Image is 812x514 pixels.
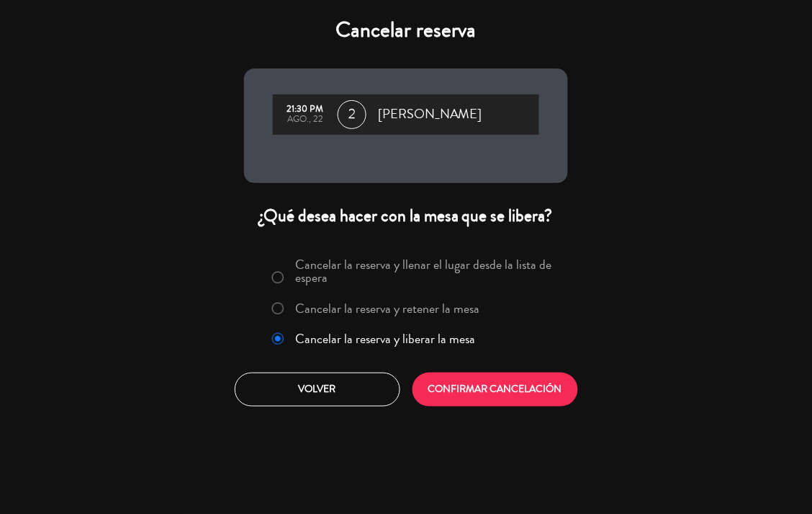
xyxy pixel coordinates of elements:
[244,205,568,227] div: ¿Qué desea hacer con la mesa que se libera?
[412,373,578,407] button: CONFIRMAR CANCELACIÓN
[378,104,482,125] span: [PERSON_NAME]
[244,17,568,43] h4: Cancelar reserva
[296,258,559,284] label: Cancelar la reserva y llenar el lugar desde la lista de espera
[280,105,330,115] div: 21:30 PM
[280,115,330,125] div: ago., 22
[235,373,400,407] button: Volver
[338,100,366,129] span: 2
[296,302,480,315] label: Cancelar la reserva y retener la mesa
[296,332,476,345] label: Cancelar la reserva y liberar la mesa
